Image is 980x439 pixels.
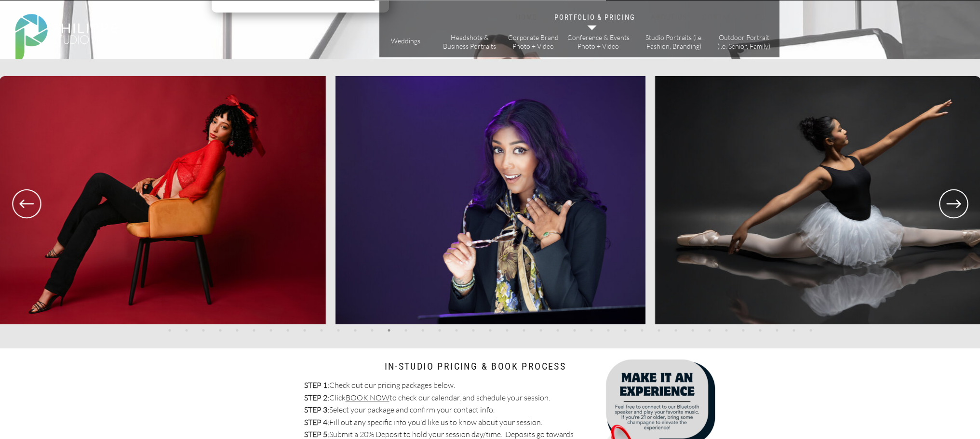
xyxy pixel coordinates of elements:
li: Page dot 4 [219,329,221,332]
b: STEP 1: [304,380,329,390]
li: Page dot 18 [455,329,457,332]
li: Page dot 37 [776,329,778,332]
li: Page dot 35 [742,329,744,332]
a: BOOK NOW [346,393,389,402]
li: Page dot 33 [708,329,711,332]
li: Page dot 17 [438,329,441,332]
li: Page dot 20 [489,329,491,332]
li: Page dot 31 [674,329,677,332]
li: Page dot 6 [253,329,255,332]
li: Page dot 36 [759,329,761,332]
b: STEP 2: [304,393,329,402]
li: Page dot 16 [421,329,424,332]
a: CONTACT [700,13,740,22]
li: Page dot 32 [691,329,694,332]
li: Page dot 9 [303,329,306,332]
li: Page dot 24 [556,329,559,332]
li: Page dot 21 [506,329,508,332]
li: Page dot 14 [388,329,390,332]
li: Page dot 12 [354,329,356,332]
li: Page dot 34 [725,329,727,332]
li: Page dot 8 [286,329,289,332]
a: Conference & Events Photo + Video [567,33,630,50]
li: Page dot 29 [641,329,643,332]
li: Page dot 3 [202,329,204,332]
a: Headshots & Business Portraits [443,33,497,50]
li: Page dot 11 [337,329,339,332]
b: STEP 4: [304,417,329,427]
h1: In-studio Pricing & Book Process [385,360,591,379]
b: STEP 3: [304,405,329,414]
li: Page dot 28 [624,329,626,332]
li: Page dot 13 [371,329,373,332]
a: Studio Portraits (i.e. Fashion, Branding) [642,33,707,50]
li: Page dot 30 [658,329,660,332]
li: Page dot 38 [792,329,795,332]
li: Page dot 7 [269,329,272,332]
li: Page dot 15 [404,329,407,332]
li: Page dot 25 [573,329,576,332]
li: Page dot 10 [320,329,322,332]
a: HOME [506,13,547,22]
b: STEP 5: [304,429,329,439]
li: Page dot 39 [809,329,812,332]
li: Page dot 27 [607,329,609,332]
li: Page dot 19 [472,329,474,332]
a: Outdoor Portrait (i.e. Senior, Family) [717,33,771,50]
li: Page dot 2 [185,329,188,332]
li: Page dot 23 [539,329,542,332]
li: Page dot 1 [168,329,171,332]
li: Page dot 22 [523,329,525,332]
a: Weddings [389,37,423,47]
a: PORTFOLIO & PRICING [553,13,637,22]
a: Corporate Brand Photo + Video [506,33,561,50]
li: Page dot 5 [236,329,238,332]
li: Page dot 26 [590,329,592,332]
a: ABOUT US [649,13,690,22]
a: BLOG [744,13,768,22]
